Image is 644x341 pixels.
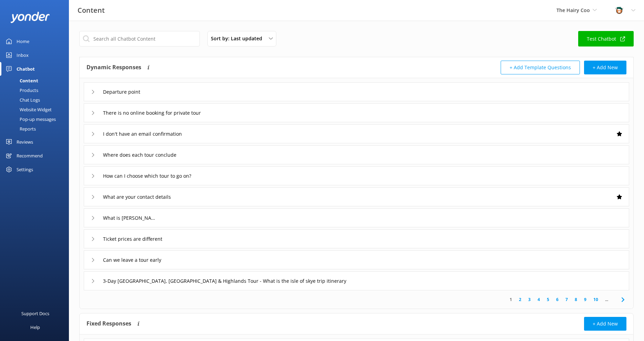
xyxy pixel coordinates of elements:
[17,34,29,48] div: Home
[614,5,624,15] img: 457-1738239164.png
[4,95,40,105] div: Chat Logs
[578,31,634,46] a: Test Chatbot
[525,296,534,303] a: 3
[4,85,69,95] a: Products
[581,296,590,303] a: 9
[17,62,35,76] div: Chatbot
[590,296,602,303] a: 10
[571,296,581,303] a: 8
[21,307,49,320] div: Support Docs
[4,85,38,95] div: Products
[602,296,612,303] span: ...
[4,76,69,85] a: Content
[4,124,36,134] div: Reports
[17,48,29,62] div: Inbox
[553,296,562,303] a: 6
[10,12,50,23] img: yonder-white-logo.png
[30,320,40,334] div: Help
[4,95,69,105] a: Chat Logs
[86,317,131,331] h4: Fixed Responses
[17,135,33,149] div: Reviews
[4,105,69,114] a: Website Widget
[584,317,626,331] button: + Add New
[515,296,525,303] a: 2
[86,61,141,74] h4: Dynamic Responses
[17,163,33,176] div: Settings
[211,35,266,42] span: Sort by: Last updated
[4,105,52,114] div: Website Widget
[17,149,43,163] div: Recommend
[78,5,105,16] h3: Content
[556,7,590,13] span: The Hairy Coo
[584,61,626,74] button: + Add New
[501,61,580,74] button: + Add Template Questions
[562,296,571,303] a: 7
[506,296,515,303] a: 1
[543,296,553,303] a: 5
[4,114,69,124] a: Pop-up messages
[4,76,38,85] div: Content
[4,114,56,124] div: Pop-up messages
[534,296,543,303] a: 4
[79,31,200,46] input: Search all Chatbot Content
[4,124,69,134] a: Reports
